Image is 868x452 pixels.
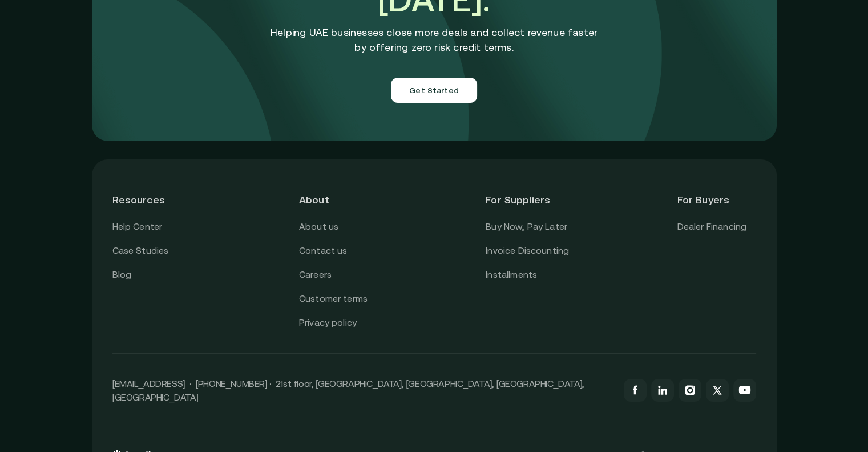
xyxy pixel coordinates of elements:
[299,315,357,330] a: Privacy policy
[486,219,567,234] a: Buy Now, Pay Later
[299,180,378,219] header: About
[112,180,191,219] header: Resources
[486,180,569,219] header: For Suppliers
[677,180,756,219] header: For Buyers
[391,78,477,103] button: Get Started
[112,219,163,234] a: Help Center
[299,219,338,234] a: About us
[112,267,132,282] a: Blog
[112,377,612,404] p: [EMAIL_ADDRESS] · [PHONE_NUMBER] · 21st floor, [GEOGRAPHIC_DATA], [GEOGRAPHIC_DATA], [GEOGRAPHIC_...
[299,267,332,282] a: Careers
[271,25,597,55] p: Helping UAE businesses close more deals and collect revenue faster by offering zero risk credit t...
[112,243,169,258] a: Case Studies
[677,219,746,234] a: Dealer Financing
[486,243,569,258] a: Invoice Discounting
[299,243,348,258] a: Contact us
[486,267,537,282] a: Installments
[299,291,368,306] a: Customer terms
